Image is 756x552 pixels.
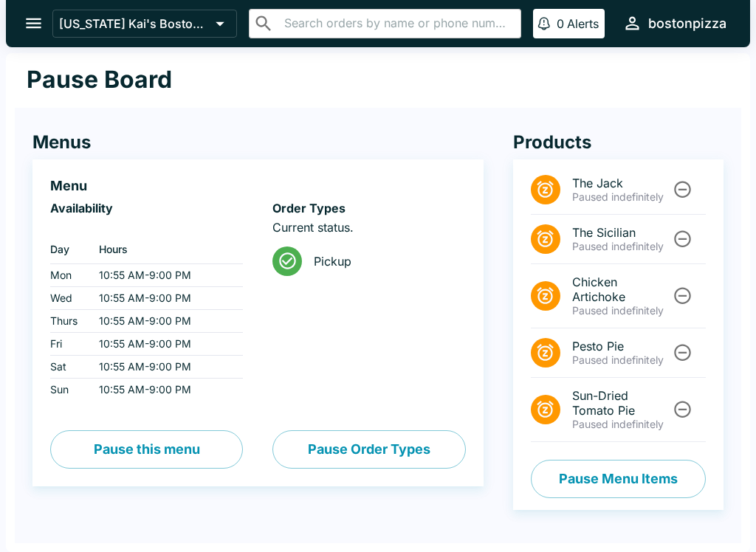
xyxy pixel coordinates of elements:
button: Unpause [669,282,696,309]
p: Paused indefinitely [572,190,670,204]
p: Paused indefinitely [572,304,670,317]
h4: Products [513,131,724,153]
td: 10:55 AM - 9:00 PM [87,333,244,356]
p: Alerts [567,16,599,31]
input: Search orders by name or phone number [280,13,515,34]
td: 10:55 AM - 9:00 PM [87,287,244,310]
span: Chicken Artichoke [572,275,670,304]
p: Paused indefinitely [572,240,670,253]
p: Current status. [272,220,465,235]
td: 10:55 AM - 9:00 PM [87,310,244,333]
p: Paused indefinitely [572,418,670,431]
p: Paused indefinitely [572,353,670,367]
span: The Sicilian [572,225,670,240]
span: Pesto Pie [572,339,670,353]
button: Unpause [669,396,696,423]
td: Wed [50,287,87,310]
button: Pause Order Types [272,430,465,469]
td: Sun [50,379,87,401]
p: [US_STATE] Kai's Boston Pizza [59,16,210,31]
button: Unpause [669,339,696,366]
th: Hours [87,235,244,264]
button: [US_STATE] Kai's Boston Pizza [52,10,237,38]
span: Sun-Dried Tomato Pie [572,388,670,418]
td: Sat [50,356,87,379]
button: bostonpizza [616,7,732,39]
td: 10:55 AM - 9:00 PM [87,379,244,401]
button: open drawer [15,4,52,42]
h6: Order Types [272,201,465,215]
p: 0 [557,16,564,31]
button: Unpause [669,176,696,203]
button: Pause Menu Items [531,460,706,498]
td: Fri [50,333,87,356]
span: Pickup [314,254,453,269]
button: Unpause [669,225,696,252]
h6: Availability [50,201,243,215]
h4: Menus [32,131,484,153]
td: Mon [50,264,87,287]
div: bostonpizza [648,15,726,32]
td: 10:55 AM - 9:00 PM [87,264,244,287]
th: Day [50,235,87,264]
h1: Pause Board [27,65,172,94]
span: The Jack [572,176,670,190]
td: Thurs [50,310,87,333]
button: Pause this menu [50,430,243,469]
p: ‏ [50,220,243,235]
td: 10:55 AM - 9:00 PM [87,356,244,379]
